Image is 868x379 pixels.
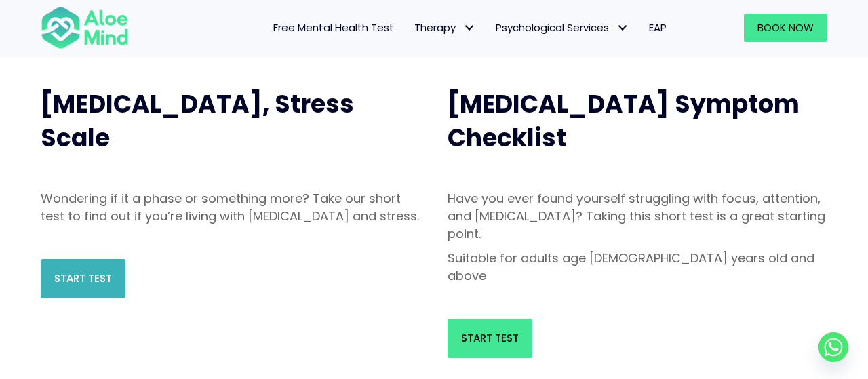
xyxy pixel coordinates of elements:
span: Free Mental Health Test [273,20,394,35]
a: Book Now [744,14,827,42]
a: Start Test [448,319,532,358]
span: Start Test [461,331,519,345]
nav: Menu [146,14,677,42]
span: Therapy: submenu [459,18,479,38]
span: Start Test [54,271,112,285]
a: Psychological ServicesPsychological Services: submenu [486,14,639,42]
span: EAP [649,20,667,35]
span: Psychological Services [496,20,629,35]
a: Free Mental Health Test [263,14,404,42]
span: [MEDICAL_DATA] Symptom Checklist [448,87,800,155]
a: Whatsapp [818,332,848,362]
a: Start Test [41,259,125,298]
p: Suitable for adults age [DEMOGRAPHIC_DATA] years old and above [448,250,827,285]
p: Wondering if it a phase or something more? Take our short test to find out if you’re living with ... [41,190,420,225]
span: Therapy [414,20,475,35]
span: Book Now [757,20,814,35]
img: Aloe mind Logo [41,5,129,50]
a: TherapyTherapy: submenu [404,14,486,42]
span: [MEDICAL_DATA], Stress Scale [41,87,354,155]
span: Psychological Services: submenu [612,18,632,38]
a: EAP [639,14,677,42]
p: Have you ever found yourself struggling with focus, attention, and [MEDICAL_DATA]? Taking this sh... [448,190,827,243]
